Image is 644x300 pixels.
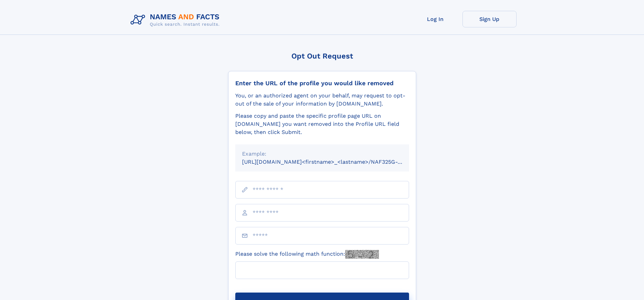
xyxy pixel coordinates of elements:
[462,11,517,27] a: Sign Up
[242,150,402,158] div: Example:
[128,11,225,29] img: Logo Names and Facts
[242,159,422,165] small: [URL][DOMAIN_NAME]<firstname>_<lastname>/NAF325G-xxxxxxxx
[235,112,409,136] div: Please copy and paste the specific profile page URL on [DOMAIN_NAME] you want removed into the Pr...
[235,79,409,87] div: Enter the URL of the profile you would like removed
[235,250,379,259] label: Please solve the following math function:
[228,52,416,60] div: Opt Out Request
[408,11,462,27] a: Log In
[235,92,409,108] div: You, or an authorized agent on your behalf, may request to opt-out of the sale of your informatio...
